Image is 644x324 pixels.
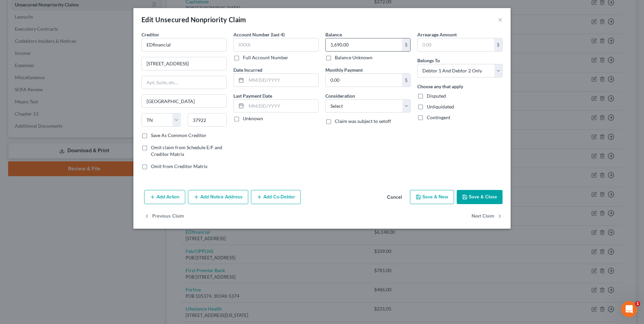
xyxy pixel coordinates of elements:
button: Cancel [382,191,407,204]
input: Enter zip... [188,113,227,127]
div: Edit Unsecured Nonpriority Claim [141,15,246,24]
input: 0.00 [326,38,402,51]
label: Balance Unknown [335,54,373,61]
label: Last Payment Date [233,92,272,99]
input: MM/DD/YYYY [246,74,318,87]
button: Add Co-Debtor [251,190,301,204]
label: Arrearage Amount [417,31,457,38]
input: Search creditor by name... [141,38,227,52]
label: Save As Common Creditor [151,132,206,139]
span: Contingent [427,115,450,120]
label: Choose any that apply [417,83,463,90]
input: 0.00 [326,74,402,87]
span: 1 [635,301,640,306]
span: Claim was subject to setoff [335,118,391,124]
span: Disputed [427,93,446,99]
button: Save & Close [457,190,503,204]
span: Creditor [141,32,159,37]
iframe: Intercom live chat [621,301,637,317]
button: × [498,15,503,24]
label: Consideration [325,92,355,99]
button: Previous Claim [144,209,184,224]
input: Enter address... [142,57,226,70]
button: Add Notice Address [188,190,248,204]
label: Balance [325,31,342,38]
button: Add Action [144,190,185,204]
label: Full Account Number [243,54,288,61]
input: XXXX [233,38,319,52]
label: Unknown [243,115,263,122]
div: $ [494,38,502,51]
div: $ [402,74,410,87]
input: 0.00 [418,38,494,51]
input: Enter city... [142,95,226,107]
button: Save & New [410,190,454,204]
span: Omit from Creditor Matrix [151,163,207,169]
label: Account Number (last 4) [233,31,285,38]
input: Apt, Suite, etc... [142,76,226,89]
label: Monthly Payment [325,66,363,73]
button: Next Claim [472,209,503,224]
span: Belongs To [417,58,440,63]
span: Unliquidated [427,104,454,109]
div: $ [402,38,410,51]
input: MM/DD/YYYY [246,100,318,112]
span: Omit claim from Schedule E/F and Creditor Matrix [151,144,222,157]
label: Date Incurred [233,66,262,73]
